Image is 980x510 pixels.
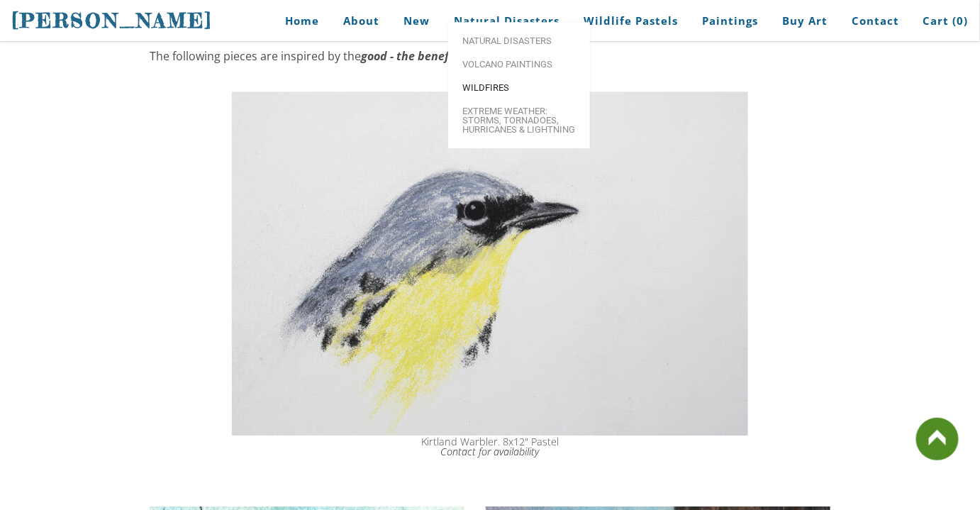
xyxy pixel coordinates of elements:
[448,29,590,52] a: Natural Disasters
[393,5,440,37] a: New
[462,83,576,92] span: Wildfires
[443,5,570,37] a: Natural Disasters
[11,7,213,34] a: [PERSON_NAME]
[448,52,590,76] a: Volcano paintings
[448,76,590,99] a: Wildfires
[232,92,748,436] img: kirtland warbler fire
[772,5,838,37] a: Buy Art
[264,5,330,37] a: Home
[913,5,969,37] a: Cart (0)
[448,99,590,141] a: Extreme Weather: Storms, Tornadoes, Hurricanes & Lightning
[841,5,910,37] a: Contact
[150,437,830,458] div: Kirtland Warbler. 8x12" Pastel
[441,445,540,458] a: Contact for availability
[462,36,576,45] span: Natural Disasters
[462,106,576,134] span: Extreme Weather: Storms, Tornadoes, Hurricanes & Lightning
[573,5,689,37] a: Wildlife Pastels
[333,5,390,37] a: About
[462,60,576,69] span: Volcano paintings
[957,13,964,28] span: 0
[691,5,769,37] a: Paintings
[11,9,213,33] span: [PERSON_NAME]
[361,48,525,64] em: good - the benefits of wildfire.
